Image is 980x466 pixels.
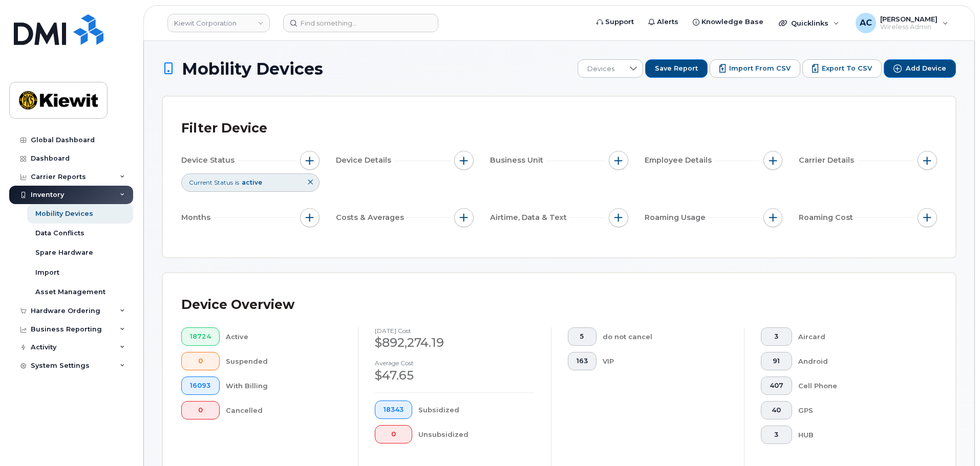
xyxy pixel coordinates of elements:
[761,327,792,346] button: 3
[418,401,535,419] div: Subsidized
[226,327,342,346] div: Active
[336,212,407,223] span: Costs & Averages
[226,376,342,395] div: With Billing
[375,425,412,443] button: 0
[761,352,792,370] button: 91
[242,179,262,186] span: active
[603,327,728,346] div: do not cancel
[181,115,267,142] div: Filter Device
[568,352,596,370] button: 163
[770,382,783,390] span: 407
[490,212,570,223] span: Airtime, Data & Text
[375,401,412,419] button: 18343
[181,352,220,370] button: 0
[375,334,535,351] div: $892,274.19
[190,406,211,414] span: 0
[190,332,211,341] span: 18724
[190,357,211,365] span: 0
[761,401,792,419] button: 40
[336,155,394,166] span: Device Details
[375,327,535,334] h4: [DATE] cost
[645,59,708,78] button: Save Report
[770,406,783,414] span: 40
[770,431,783,439] span: 3
[799,155,857,166] span: Carrier Details
[884,59,956,78] button: Add Device
[906,64,946,73] span: Add Device
[375,360,535,366] h4: Average cost
[799,212,856,223] span: Roaming Cost
[578,60,624,78] span: Devices
[655,64,698,73] span: Save Report
[568,327,596,346] button: 5
[770,357,783,365] span: 91
[181,212,214,223] span: Months
[603,352,728,370] div: VIP
[577,357,588,365] span: 163
[645,212,709,223] span: Roaming Usage
[181,401,220,419] button: 0
[226,401,342,419] div: Cancelled
[490,155,546,166] span: Business Unit
[375,367,535,384] div: $47.65
[226,352,342,370] div: Suspended
[577,332,588,341] span: 5
[935,421,972,458] iframe: Messenger Launcher
[235,178,239,187] span: is
[822,64,872,73] span: Export to CSV
[645,155,715,166] span: Employee Details
[710,59,800,78] button: Import from CSV
[181,292,294,318] div: Device Overview
[181,327,220,346] button: 18724
[190,382,211,390] span: 16093
[181,155,238,166] span: Device Status
[798,401,921,419] div: GPS
[761,426,792,444] button: 3
[798,327,921,346] div: Aircard
[802,59,882,78] button: Export to CSV
[384,430,403,438] span: 0
[418,425,535,443] div: Unsubsidized
[798,426,921,444] div: HUB
[384,406,403,414] span: 18343
[182,60,323,78] span: Mobility Devices
[798,376,921,395] div: Cell Phone
[770,332,783,341] span: 3
[181,376,220,395] button: 16093
[729,64,791,73] span: Import from CSV
[798,352,921,370] div: Android
[761,376,792,395] button: 407
[189,178,233,187] span: Current Status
